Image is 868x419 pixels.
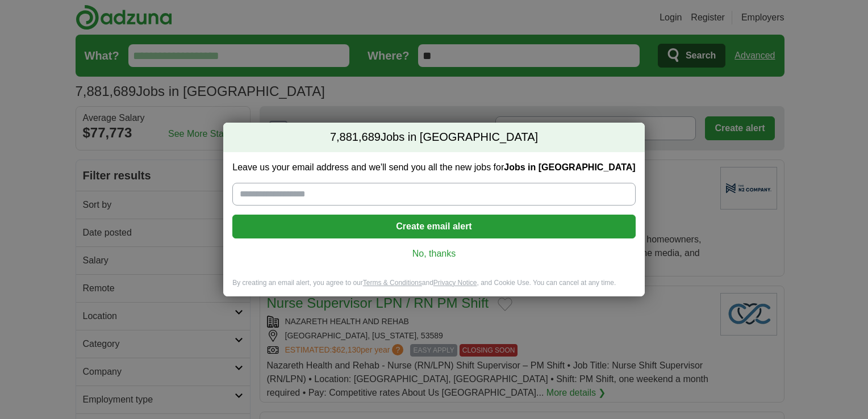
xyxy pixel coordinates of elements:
h2: Jobs in [GEOGRAPHIC_DATA] [223,123,644,152]
a: Privacy Notice [433,279,477,287]
label: Leave us your email address and we'll send you all the new jobs for [232,161,635,174]
button: Create email alert [232,215,635,238]
a: Terms & Conditions [363,279,422,287]
strong: Jobs in [GEOGRAPHIC_DATA] [504,162,635,172]
div: By creating an email alert, you agree to our and , and Cookie Use. You can cancel at any time. [223,278,644,297]
a: No, thanks [241,248,626,260]
span: 7,881,689 [330,129,381,145]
